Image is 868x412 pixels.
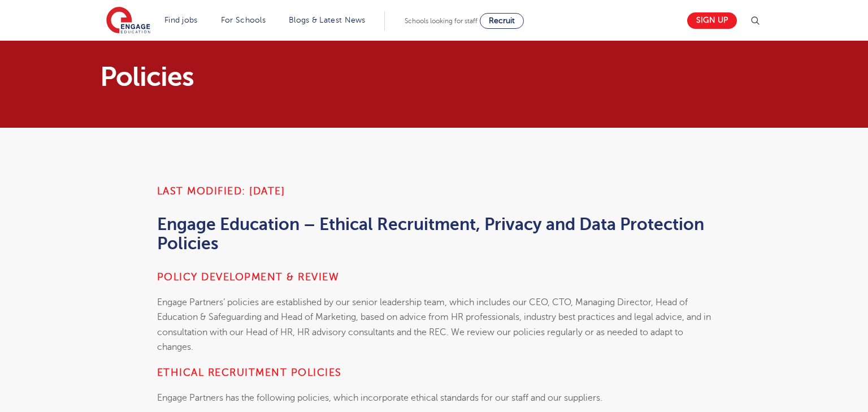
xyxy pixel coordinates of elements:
[100,63,540,90] h1: Policies
[289,16,366,24] a: Blogs & Latest News
[405,17,478,25] span: Schools looking for staff
[489,16,515,25] span: Recruit
[157,185,285,197] strong: Last Modified: [DATE]
[221,16,266,24] a: For Schools
[164,16,198,24] a: Find jobs
[157,215,711,253] h2: Engage Education – Ethical Recruitment, Privacy and Data Protection Policies
[157,295,711,354] p: Engage Partners’ policies are established by our senior leadership team, which includes our CEO, ...
[157,271,340,283] strong: Policy development & review
[157,367,342,378] strong: ETHICAL RECRUITMENT POLICIES
[157,391,711,405] p: Engage Partners has the following policies, which incorporate ethical standards for our staff and...
[687,12,737,29] a: Sign up
[106,7,150,35] img: Engage Education
[480,13,524,29] a: Recruit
